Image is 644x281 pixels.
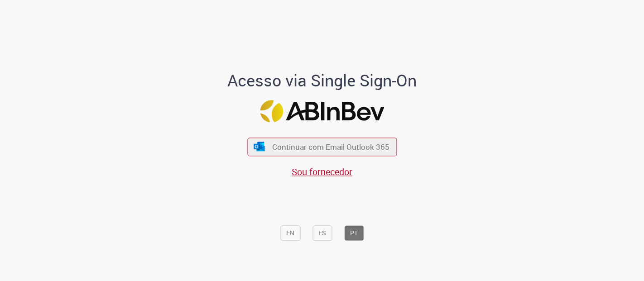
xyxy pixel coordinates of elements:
img: ícone Azure/Microsoft 360 [253,142,266,151]
img: Logo ABInBev [260,100,384,123]
button: ES [312,225,332,241]
button: EN [280,225,300,241]
span: Continuar com Email Outlook 365 [272,142,389,152]
button: PT [344,225,364,241]
button: ícone Azure/Microsoft 360 Continuar com Email Outlook 365 [247,138,397,156]
a: Sou fornecedor [292,166,352,178]
h1: Acesso via Single Sign-On [197,71,448,90]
